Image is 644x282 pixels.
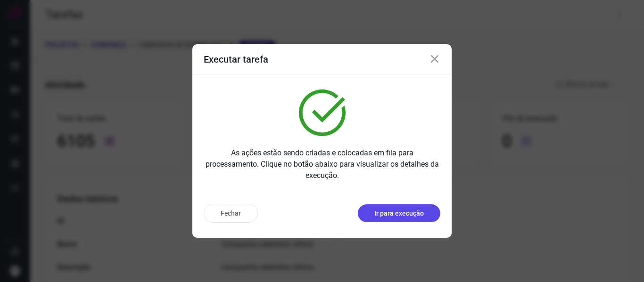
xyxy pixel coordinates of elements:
p: As ações estão sendo criadas e colocadas em fila para processamento. Clique no botão abaixo para ... [204,147,440,181]
h3: Executar tarefa [204,54,268,65]
img: verified.svg [299,89,346,136]
button: Fechar [204,204,258,223]
button: Ir para execução [358,204,440,222]
p: Ir para execução [374,209,424,218]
